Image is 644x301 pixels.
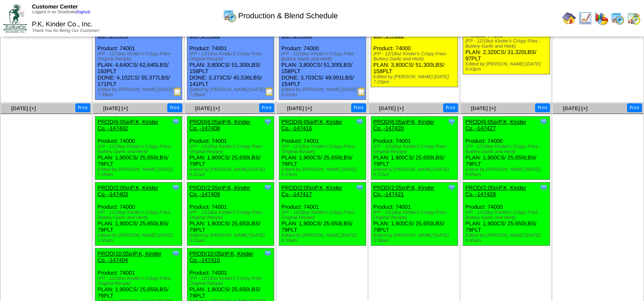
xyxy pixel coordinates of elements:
[539,117,548,126] img: Tooltip
[371,24,458,87] div: Product: 74000 PLAN: 3,800CS / 51,300LBS / 158PLT
[238,11,338,20] span: Production & Blend Schedule
[97,185,158,197] a: PROD(2:05p)P.K, Kinder Co.,-147403
[535,103,550,112] button: Print
[465,210,550,220] div: (FP - 12/18oz Kinder's Crispy Fries - Buttery Garlic and Herb)
[173,87,182,96] img: Production Report
[373,233,458,243] div: Edited by [PERSON_NAME] [DATE] 6:38am
[95,182,182,246] div: Product: 74000 PLAN: 1,900CS / 25,650LBS / 79PLT
[287,105,312,111] a: [DATE] [+]
[373,119,434,131] a: PROD(6:05a)P.K, Kinder Co.,-147420
[611,11,624,25] img: calendarprod.gif
[281,210,366,220] div: (FP - 12/18oz Kinder's Crispy Fries - Original Recipe)
[465,233,550,243] div: Edited by [PERSON_NAME] [DATE] 6:45am
[32,3,78,10] span: Customer Center
[32,10,90,14] span: Logged in as Skadiyala
[463,116,550,180] div: Product: 74000 PLAN: 1,900CS / 25,650LBS / 79PLT
[263,183,272,192] img: Tooltip
[281,119,342,131] a: PROD(6:05a)P.K, Kinder Co.,-147416
[595,11,608,25] img: graph.gif
[465,144,550,154] div: (FP - 12/18oz Kinder's Crispy Fries - Buttery Garlic and Herb)
[463,11,550,74] div: Product: 74000 PLAN: 2,320CS / 31,320LBS / 97PLT
[443,103,458,112] button: Print
[355,117,364,126] img: Tooltip
[172,117,180,126] img: Tooltip
[97,144,182,154] div: (FP - 12/18oz Kinder's Crispy Fries - Buttery Garlic and Herb)
[279,116,366,180] div: Product: 74001 PLAN: 1,900CS / 25,650LBS / 79PLT
[11,105,36,111] a: [DATE] [+]
[447,183,456,192] img: Tooltip
[259,103,274,112] button: Print
[373,185,434,197] a: PROD(2:05p)P.K, Kinder Co.,-147421
[563,105,587,111] a: [DATE] [+]
[97,250,161,263] a: PROD(10:05p)P.K, Kinder Co.,-147404
[371,116,458,180] div: Product: 74001 PLAN: 1,900CS / 25,650LBS / 79PLT
[465,167,550,177] div: Edited by [PERSON_NAME] [DATE] 6:45am
[189,233,274,243] div: Edited by [PERSON_NAME] [DATE] 6:22am
[265,87,274,96] img: Production Report
[97,51,182,62] div: (FP - 12/18oz Kinder's Crispy Fries - Original Recipe)
[463,182,550,246] div: Product: 74000 PLAN: 1,900CS / 25,650LBS / 79PLT
[578,11,592,25] img: line_graph.gif
[189,87,274,97] div: Edited by [PERSON_NAME] [DATE] 7:26pm
[189,250,253,263] a: PROD(10:05p)P.K, Kinder Co.,-147410
[189,51,274,62] div: (FP - 12/18oz Kinder's Crispy Fries - Original Recipe)
[465,62,550,72] div: Edited by [PERSON_NAME] [DATE] 9:43pm
[97,119,158,131] a: PROD(6:05a)P.K, Kinder Co.,-147402
[627,103,642,112] button: Print
[627,11,641,25] img: calendarinout.gif
[32,28,100,33] span: Thank You for Being Our Customer!
[187,24,274,100] div: Product: 74001 PLAN: 3,800CS / 51,300LBS / 158PLT DONE: 3,373CS / 45,536LBS / 141PLT
[189,276,274,286] div: (FP - 12/18oz Kinder's Crispy Fries - Original Recipe)
[379,105,404,111] span: [DATE] [+]
[76,10,90,14] a: (logout)
[263,249,272,258] img: Tooltip
[281,51,366,62] div: (FP - 12/18oz Kinder's Crispy Fries - Buttery Garlic and Herb)
[189,185,250,197] a: PROD(2:05p)P.K, Kinder Co.,-147409
[355,183,364,192] img: Tooltip
[172,249,180,258] img: Tooltip
[357,87,366,96] img: Production Report
[189,210,274,220] div: (FP - 12/18oz Kinder's Crispy Fries - Original Recipe)
[189,144,274,154] div: (FP - 12/18oz Kinder's Crispy Fries - Original Recipe)
[351,103,366,112] button: Print
[465,185,526,197] a: PROD(2:05p)P.K, Kinder Co.,-147428
[539,183,548,192] img: Tooltip
[195,105,220,111] a: [DATE] [+]
[97,233,182,243] div: Edited by [PERSON_NAME] [DATE] 5:59am
[281,144,366,154] div: (FP - 12/18oz Kinder's Crispy Fries - Original Recipe)
[97,167,182,177] div: Edited by [PERSON_NAME] [DATE] 5:58am
[373,74,458,85] div: Edited by [PERSON_NAME] [DATE] 7:20pm
[97,87,182,97] div: Edited by [PERSON_NAME] [DATE] 7:39pm
[465,119,526,131] a: PROD(6:05a)P.K, Kinder Co.,-147427
[373,51,458,62] div: (FP - 12/18oz Kinder's Crispy Fries - Buttery Garlic and Herb)
[281,167,366,177] div: Edited by [PERSON_NAME] [DATE] 6:33am
[97,210,182,220] div: (FP - 12/18oz Kinder's Crispy Fries - Buttery Garlic and Herb)
[562,11,576,25] img: home.gif
[95,116,182,180] div: Product: 74000 PLAN: 1,900CS / 25,650LBS / 79PLT
[279,182,366,246] div: Product: 74001 PLAN: 1,900CS / 25,650LBS / 79PLT
[3,4,27,32] img: ZoRoCo_Logo(Green%26Foil)%20jpg.webp
[373,144,458,154] div: (FP - 12/18oz Kinder's Crispy Fries - Original Recipe)
[189,167,274,177] div: Edited by [PERSON_NAME] [DATE] 6:22am
[371,182,458,246] div: Product: 74001 PLAN: 1,900CS / 25,650LBS / 79PLT
[471,105,495,111] a: [DATE] [+]
[263,117,272,126] img: Tooltip
[97,276,182,286] div: (FP - 12/18oz Kinder's Crispy Fries - Original Recipe)
[32,21,93,28] span: P.K, Kinder Co., Inc.
[189,119,250,131] a: PROD(6:05a)P.K, Kinder Co.,-147408
[167,103,182,112] button: Print
[373,210,458,220] div: (FP - 12/18oz Kinder's Crispy Fries - Original Recipe)
[103,105,128,111] a: [DATE] [+]
[447,117,456,126] img: Tooltip
[279,24,366,100] div: Product: 74000 PLAN: 3,800CS / 51,300LBS / 158PLT DONE: 3,703CS / 49,991LBS / 154PLT
[95,24,182,100] div: Product: 74001 PLAN: 4,640CS / 62,640LBS / 193PLT DONE: 4,102CS / 55,377LBS / 171PLT
[281,185,342,197] a: PROD(2:05p)P.K, Kinder Co.,-147417
[465,39,550,49] div: (FP - 12/18oz Kinder's Crispy Fries - Buttery Garlic and Herb)
[187,182,274,246] div: Product: 74001 PLAN: 1,900CS / 25,650LBS / 79PLT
